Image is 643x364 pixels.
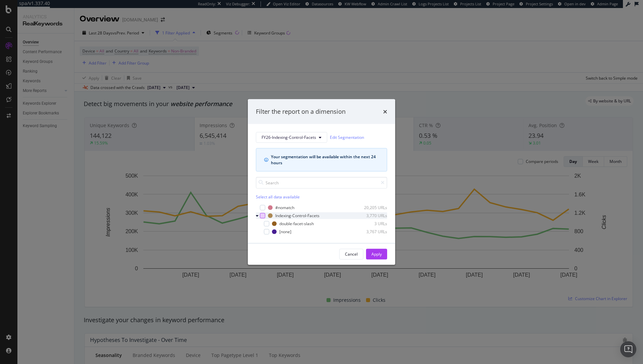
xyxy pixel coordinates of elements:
button: Apply [366,249,387,259]
div: Select all data available [256,194,387,199]
div: [none] [279,229,291,235]
button: Cancel [339,249,363,259]
div: Apply [371,251,382,257]
div: Indexing-Control-Facets [275,213,319,218]
input: Search [256,177,387,188]
div: 3,767 URLs [354,229,387,235]
div: 3 URLs [354,221,387,226]
a: Edit Segmentation [330,134,364,141]
div: #nomatch [275,205,294,210]
div: Cancel [345,251,358,257]
div: modal [248,99,395,265]
div: info banner [256,148,387,171]
div: times [383,107,387,116]
div: 3,770 URLs [354,213,387,218]
div: 20,205 URLs [354,205,387,210]
button: FY26-Indexing-Control-Facets [256,132,327,143]
span: FY26-Indexing-Control-Facets [262,134,316,140]
div: Filter the report on a dimension [256,107,346,116]
div: double-facet-slash [279,221,314,226]
div: Open Intercom Messenger [620,341,636,357]
div: Your segmentation will be available within the next 24 hours [271,154,379,166]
